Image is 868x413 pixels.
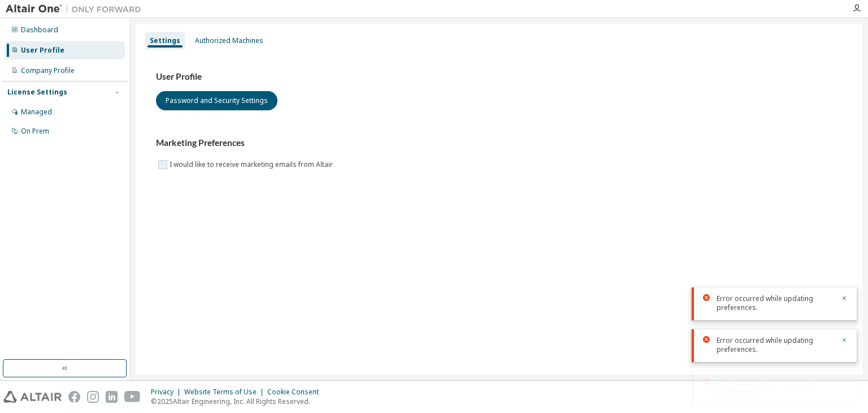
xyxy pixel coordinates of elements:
[7,88,67,97] div: License Settings
[151,397,325,406] p: © 2025 Altair Engineering, Inc. All Rights Reserved.
[21,25,58,35] div: Dashboard
[87,391,99,403] img: instagram.svg
[717,336,834,354] div: Error occurred while updating preferences.
[151,388,184,397] div: Privacy
[717,378,834,396] div: Error occurred while updating preferences.
[21,107,52,117] div: Managed
[184,388,267,397] div: Website Terms of Use
[21,46,64,55] div: User Profile
[267,388,325,397] div: Cookie Consent
[3,391,62,403] img: altair_logo.svg
[156,91,277,110] button: Password and Security Settings
[717,294,834,312] div: Error occurred while updating preferences.
[6,3,147,15] img: Altair One
[106,391,118,403] img: linkedin.svg
[156,137,842,149] h3: Marketing Preferences
[150,36,180,45] div: Settings
[68,391,80,403] img: facebook.svg
[195,36,263,45] div: Authorized Machines
[124,391,141,403] img: youtube.svg
[156,71,842,83] h3: User Profile
[170,158,335,171] label: I would like to receive marketing emails from Altair
[21,66,75,75] div: Company Profile
[21,127,49,136] div: On Prem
